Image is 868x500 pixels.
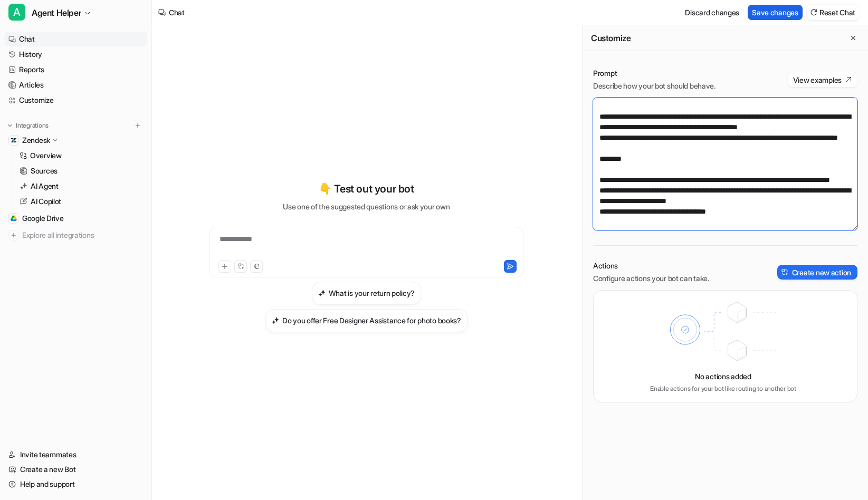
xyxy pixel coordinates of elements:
a: AI Agent [15,179,147,194]
span: A [8,4,25,21]
a: Create a new Bot [4,462,147,477]
button: Do you offer Free Designer Assistance for photo books?Do you offer Free Designer Assistance for p... [265,309,468,332]
p: Zendesk [22,135,50,146]
img: explore all integrations [8,230,19,241]
a: Invite teammates [4,447,147,462]
a: Help and support [4,477,147,492]
p: Prompt [593,68,716,79]
p: Integrations [16,121,49,130]
p: AI Agent [31,181,59,191]
button: What is your return policy?What is your return policy? [312,282,421,305]
p: Configure actions your bot can take. [593,273,709,284]
p: Use one of the suggested questions or ask your own [283,201,450,212]
a: Explore all integrations [4,228,147,243]
div: Chat [169,7,185,18]
button: Save changes [748,5,803,20]
h3: What is your return policy? [329,287,415,299]
img: reset [810,8,817,16]
button: Discard changes [681,5,743,20]
img: Do you offer Free Designer Assistance for photo books? [272,316,279,324]
h2: Customize [591,33,631,43]
img: Google Drive [11,215,17,222]
a: Google DriveGoogle Drive [4,211,147,226]
a: Articles [4,78,147,92]
a: Reports [4,62,147,77]
button: Integrations [4,120,52,131]
p: Actions [593,261,709,271]
a: Overview [15,148,147,163]
p: Enable actions for your bot like routing to another bot [650,384,796,393]
p: Sources [31,166,58,176]
button: Close flyout [847,32,860,44]
img: menu_add.svg [134,122,141,129]
a: History [4,47,147,62]
p: AI Copilot [31,196,61,207]
img: expand menu [6,122,14,129]
span: Google Drive [22,213,64,224]
a: Customize [4,93,147,108]
button: Create new action [777,265,857,280]
button: Reset Chat [807,5,860,20]
a: AI Copilot [15,194,147,209]
img: What is your return policy? [318,289,326,297]
img: create-action-icon.svg [781,268,789,276]
button: View examples [788,72,857,87]
h3: Do you offer Free Designer Assistance for photo books? [282,315,461,326]
p: Overview [30,150,62,161]
img: Zendesk [11,137,17,143]
p: No actions added [695,371,751,382]
span: Agent Helper [32,5,81,20]
a: Sources [15,164,147,178]
a: Chat [4,32,147,46]
p: Describe how your bot should behave. [593,81,716,91]
p: 👇 Test out your bot [319,181,414,197]
span: Explore all integrations [22,227,143,244]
